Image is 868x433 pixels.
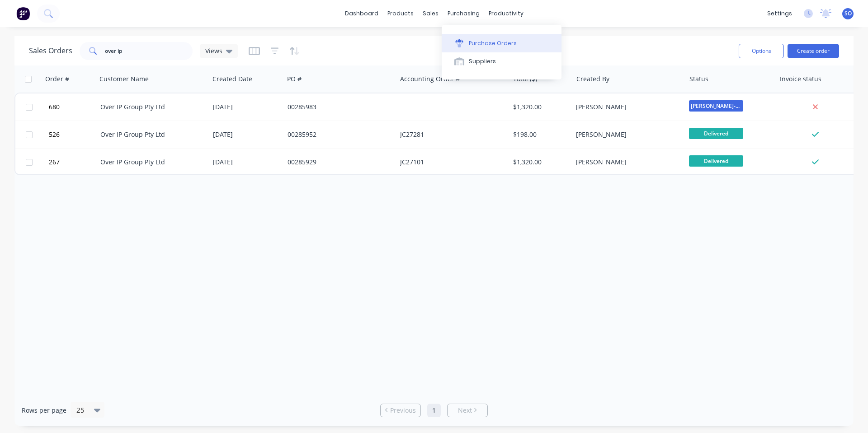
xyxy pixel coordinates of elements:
button: 526 [46,121,100,148]
div: sales [418,7,443,20]
span: Rows per page [22,406,66,415]
div: Status [689,74,708,84]
div: Over IP Group Pty Ltd [100,130,201,139]
div: Created Date [212,74,252,84]
div: Created By [576,74,609,84]
div: Invoice status [780,74,821,84]
div: JC27281 [400,130,500,139]
div: Order # [45,74,69,84]
div: $1,320.00 [513,158,566,167]
div: Suppliers [469,57,496,65]
div: Over IP Group Pty Ltd [100,158,201,167]
div: [PERSON_NAME] [576,102,676,112]
div: purchasing [443,7,484,20]
button: Suppliers [442,52,561,70]
button: Create order [788,44,839,58]
span: SO [844,9,852,18]
div: Customer Name [99,74,149,84]
input: Search... [105,42,193,60]
span: Delivered [689,155,743,167]
div: products [383,7,418,20]
div: Purchase Orders [469,39,517,47]
span: Previous [390,406,416,415]
span: 680 [49,102,60,112]
div: 00285952 [288,130,388,139]
a: Page 1 is your current page [427,404,441,417]
div: [DATE] [213,102,280,112]
button: Purchase Orders [442,34,561,52]
div: [PERSON_NAME] [576,130,676,139]
div: $1,320.00 [513,102,566,112]
div: settings [763,7,797,20]
span: Next [458,406,472,415]
div: [DATE] [213,130,280,139]
a: Next page [448,406,487,415]
button: 267 [46,149,100,176]
div: Over IP Group Pty Ltd [100,102,201,112]
img: Factory [16,7,30,20]
div: $198.00 [513,130,566,139]
span: Delivered [689,128,743,139]
a: Previous page [381,406,420,415]
button: 680 [46,93,100,121]
a: dashboard [340,7,383,20]
div: 00285929 [288,158,388,167]
span: 526 [49,130,60,139]
div: productivity [484,7,528,20]
span: 267 [49,158,60,167]
div: PO # [287,74,302,84]
button: Options [739,44,784,58]
span: [PERSON_NAME]-Power C5 [689,100,743,112]
h1: Sales Orders [29,47,72,55]
div: JC27101 [400,158,500,167]
div: [DATE] [213,158,280,167]
div: Accounting Order # [400,74,460,84]
div: 00285983 [288,102,388,112]
span: Views [205,46,222,56]
div: [PERSON_NAME] [576,158,676,167]
ul: Pagination [377,404,491,417]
